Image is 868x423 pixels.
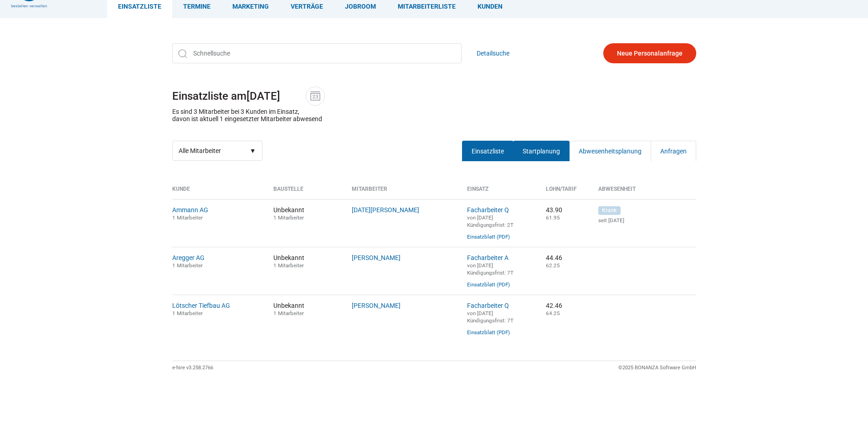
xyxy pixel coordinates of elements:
small: 1 Mitarbeiter [273,262,304,269]
th: Mitarbeiter [345,186,460,199]
th: Abwesenheit [591,186,696,199]
a: Lötscher Tiefbau AG [172,302,230,309]
a: Ammann AG [172,206,208,214]
small: 1 Mitarbeiter [172,214,203,221]
div: e-hire v3.258.2766 [172,361,213,375]
a: Startplanung [513,141,570,161]
a: Einsatzblatt (PDF) [467,329,510,336]
a: Facharbeiter Q [467,206,509,214]
a: [PERSON_NAME] [352,254,401,261]
th: Einsatz [460,186,539,199]
a: Einsatzliste [462,141,514,161]
nobr: 42.46 [546,302,562,309]
small: 62.25 [546,262,560,269]
h1: Einsatzliste am [172,87,696,106]
small: 61.95 [546,214,560,221]
nobr: 43.90 [546,206,562,214]
span: Unbekannt [273,302,339,316]
a: Anfragen [651,141,696,161]
img: icon-date.svg [308,89,322,103]
nobr: 44.46 [546,254,562,261]
a: [PERSON_NAME] [352,302,401,309]
small: 1 Mitarbeiter [273,310,304,316]
p: Es sind 3 Mitarbeiter bei 3 Kunden im Einsatz, davon ist aktuell 1 eingesetzter Mitarbeiter abwesend [172,108,322,122]
small: von [DATE] Kündigungsfrist: 7T [467,262,514,276]
small: 64.25 [546,310,560,316]
span: Unbekannt [273,206,339,221]
a: Aregger AG [172,254,205,261]
small: 1 Mitarbeiter [273,214,304,221]
small: 1 Mitarbeiter [172,310,203,316]
span: Krank [598,206,621,215]
small: von [DATE] Kündigungsfrist: 7T [467,310,514,324]
th: Lohn/Tarif [539,186,591,199]
a: Detailsuche [477,43,509,63]
a: [DATE][PERSON_NAME] [352,206,419,214]
a: Abwesenheitsplanung [569,141,651,161]
small: 1 Mitarbeiter [172,262,203,269]
th: Baustelle [267,186,345,199]
a: Einsatzblatt (PDF) [467,234,510,240]
a: Einsatzblatt (PDF) [467,281,510,288]
a: Facharbeiter A [467,254,508,261]
div: ©2025 BONANZA Software GmbH [618,361,696,375]
span: Unbekannt [273,254,339,269]
a: Facharbeiter Q [467,302,509,309]
input: Schnellsuche [172,43,462,63]
small: seit [DATE] [598,217,696,224]
small: von [DATE] Kündigungsfrist: 2T [467,214,514,228]
th: Kunde [172,186,267,199]
a: Neue Personalanfrage [603,43,696,63]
